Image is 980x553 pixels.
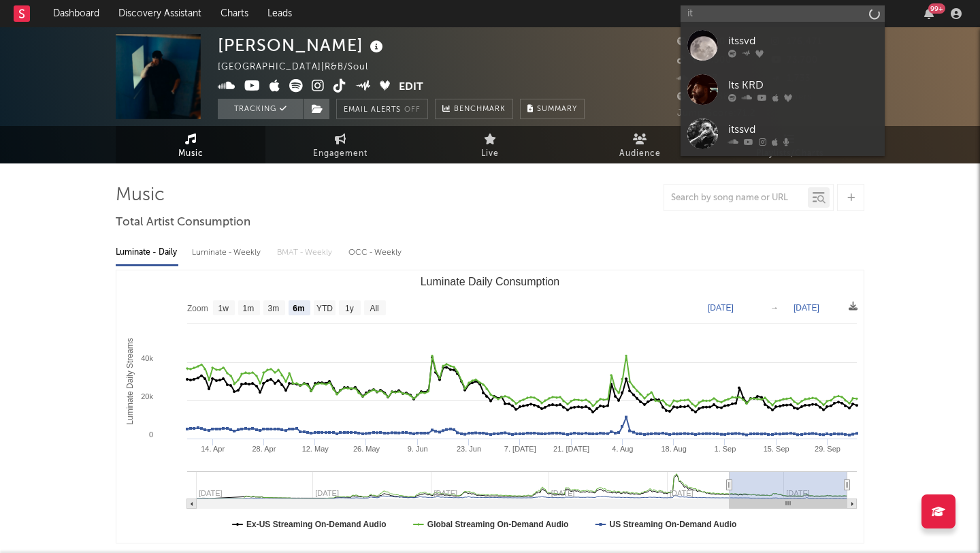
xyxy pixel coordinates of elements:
text: 40k [141,354,153,362]
text: 15. Sep [764,445,789,453]
text: 7. [DATE] [504,445,536,453]
a: Audience [565,126,715,163]
text: Luminate Daily Consumption [421,276,560,287]
text: 18. Aug [661,445,686,453]
a: Live [415,126,565,163]
button: Tracking [218,99,303,119]
text: → [770,303,779,313]
a: Benchmark [435,99,513,119]
span: Jump Score: 71.2 [677,109,755,118]
span: 2,707 [677,74,718,83]
text: 1w [218,304,229,313]
text: 29. Sep [815,445,840,453]
text: Luminate Daily Streams [125,338,135,424]
div: [PERSON_NAME] [218,34,387,57]
button: 99+ [924,8,934,19]
text: 1m [243,304,255,313]
text: All [370,304,378,313]
span: Engagement [313,146,367,162]
text: 14. Apr [201,445,225,453]
span: Total Artist Consumption [116,215,250,231]
button: Email AlertsOff [336,99,428,119]
input: Search by song name or URL [664,193,808,204]
text: 0 [149,430,153,439]
text: 28. Apr [252,445,276,453]
text: 21. [DATE] [553,445,589,453]
text: 3m [268,304,280,313]
text: 6m [293,304,304,313]
text: Ex-US Streaming On-Demand Audio [246,520,387,529]
div: Its KRD [728,77,878,93]
text: 9. Jun [408,445,428,453]
input: Search for artists [681,5,885,22]
text: 1y [345,304,354,313]
div: 99 + [928,3,945,14]
span: Audience [619,146,661,162]
text: [DATE] [794,303,819,313]
text: Global Streaming On-Demand Audio [427,520,569,529]
text: 26. May [353,445,380,453]
span: Benchmark [454,101,506,118]
a: itssvd [681,23,885,67]
text: Zoom [187,304,208,313]
div: [GEOGRAPHIC_DATA] | R&B/Soul [218,59,384,76]
div: itssvd [728,33,878,49]
a: Music [116,126,265,163]
a: Engagement [265,126,415,163]
span: 234,738 Monthly Listeners [677,93,813,101]
div: OCC - Weekly [348,241,403,264]
svg: Luminate Daily Consumption [116,270,864,543]
a: Its KRD [681,67,885,112]
span: Music [178,146,203,162]
span: Live [481,146,499,162]
div: itssvd [728,121,878,138]
em: Off [404,106,421,114]
button: Summary [520,99,585,119]
text: US Streaming On-Demand Audio [609,520,736,529]
span: Summary [537,106,577,113]
text: 20k [141,392,153,400]
text: 4. Aug [612,445,633,453]
div: Luminate - Daily [116,241,178,264]
text: YTD [316,304,333,313]
span: 860,500 [677,56,732,65]
text: 12. May [302,445,329,453]
text: 23. Jun [457,445,481,453]
text: 1. Sep [715,445,736,453]
span: 47,680 [677,37,725,46]
a: itssvd [681,112,885,156]
text: [DATE] [708,303,734,313]
button: Edit [399,79,423,96]
div: Luminate - Weekly [192,241,263,264]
